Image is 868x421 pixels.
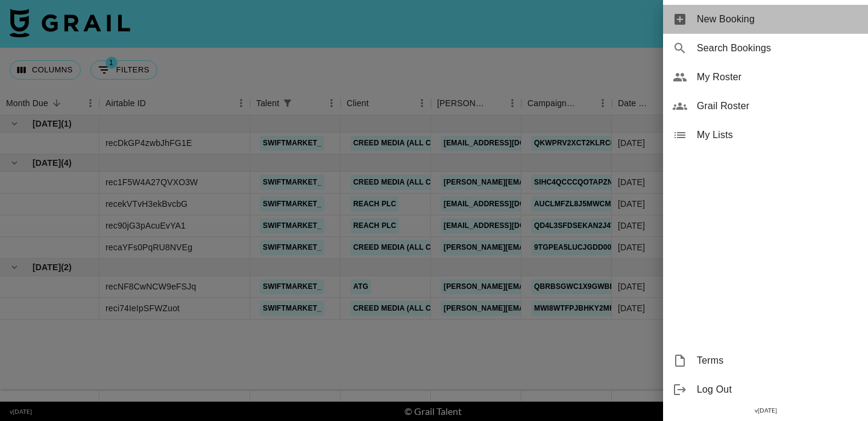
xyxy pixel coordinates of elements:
div: My Lists [663,121,868,150]
span: Log Out [697,382,858,397]
div: Terms [663,346,868,375]
div: My Roster [663,63,868,92]
div: New Booking [663,5,868,34]
span: Terms [697,353,858,368]
span: My Lists [697,128,858,142]
span: New Booking [697,12,858,27]
span: My Roster [697,70,858,84]
div: v [DATE] [663,404,868,417]
div: Log Out [663,375,868,404]
span: Search Bookings [697,41,858,55]
div: Grail Roster [663,92,868,121]
div: Search Bookings [663,34,868,63]
span: Grail Roster [697,99,858,113]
